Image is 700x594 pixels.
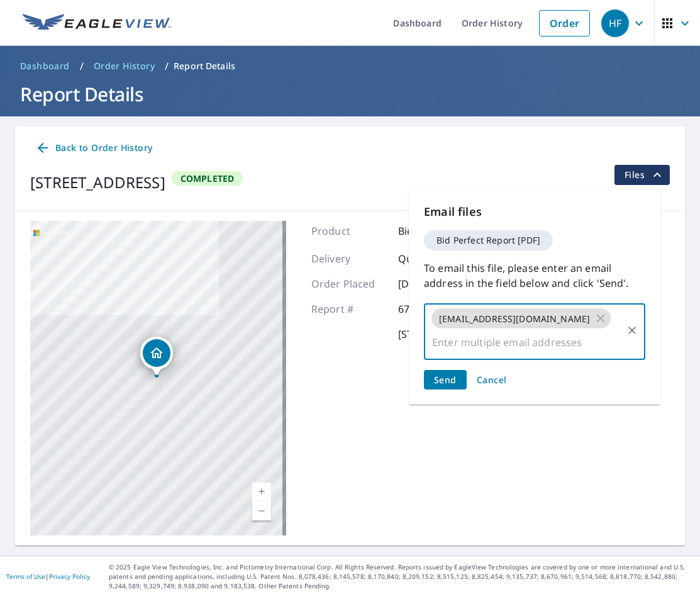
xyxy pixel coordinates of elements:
[625,167,665,182] span: Files
[623,322,641,339] button: Clear
[431,313,597,325] span: [EMAIL_ADDRESS][DOMAIN_NAME]
[614,165,670,185] button: filesDropdownBtn-67735994
[174,60,235,72] p: Report Details
[252,502,271,520] a: Current Level 17, Zoom Out
[424,370,467,389] button: Send
[165,59,169,74] li: /
[429,236,548,245] span: Bid Perfect Report [PDF]
[430,330,621,354] input: Enter multiple email addresses
[23,14,171,33] img: EV Logo
[109,563,694,591] p: © 2025 Eagle View Technologies, Inc. and Pictometry International Corp. All Rights Reserved. Repo...
[252,483,271,502] a: Current Level 17, Zoom In
[431,308,611,328] div: [EMAIL_ADDRESS][DOMAIN_NAME]
[35,140,152,156] span: Back to Order History
[472,370,512,389] button: Cancel
[434,374,457,386] span: Send
[424,261,645,291] p: To email this file, please enter an email address in the field below and click 'Send'.
[311,223,387,238] p: Product
[601,9,629,37] div: HF
[539,10,590,36] a: Order
[398,327,489,342] p: [STREET_ADDRESS]
[311,251,387,266] p: Delivery
[15,56,75,76] a: Dashboard
[311,301,387,317] p: Report #
[89,56,160,76] a: Order History
[15,81,685,107] h1: Report Details
[30,171,165,194] div: [STREET_ADDRESS]
[311,276,387,291] p: Order Placed
[398,276,474,291] p: [DATE]
[424,203,645,220] p: Email files
[80,59,84,74] li: /
[398,223,452,238] p: Bid Perfect
[6,573,90,580] p: |
[140,337,173,376] div: Dropped pin, building 1, Residential property, 12450 Westhampton Cir Wellington, FL 33414
[173,172,242,184] span: Completed
[94,60,155,72] span: Order History
[20,60,70,72] span: Dashboard
[30,137,157,160] a: Back to Order History
[49,572,90,581] a: Privacy Policy
[398,251,474,266] p: Quick
[6,572,45,581] a: Terms of Use
[477,374,507,386] span: Cancel
[398,301,474,317] p: 67735994
[15,56,685,76] nav: breadcrumb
